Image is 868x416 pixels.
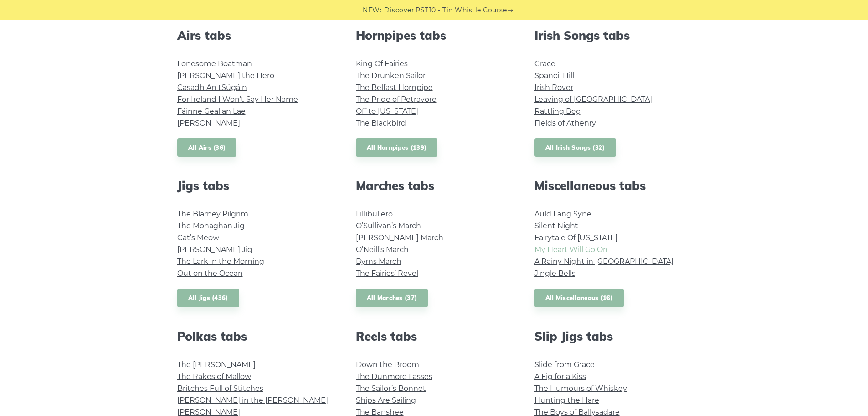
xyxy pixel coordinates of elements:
[356,107,418,116] a: Off to [US_STATE]
[356,210,393,218] a: Lillibullero
[534,221,578,230] a: Silent Night
[356,372,432,381] a: The Dunmore Lasses
[177,83,247,92] a: Casadh An tSúgáin
[177,372,251,381] a: The Rakes of Mallow
[177,233,219,242] a: Cat’s Meow
[177,71,274,80] a: [PERSON_NAME] the Hero
[177,221,245,230] a: The Monaghan Jig
[534,210,591,218] a: Auld Lang Syne
[177,95,298,104] a: For Ireland I Won’t Say Her Name
[177,384,263,393] a: Britches Full of Stitches
[177,179,334,193] h2: Jigs tabs
[534,372,586,381] a: A Fig for a Kiss
[363,5,381,16] span: NEW:
[534,233,618,242] a: Fairytale Of [US_STATE]
[356,360,419,369] a: Down the Broom
[534,245,608,254] a: My Heart Will Go On
[534,384,627,393] a: The Humours of Whiskey
[177,138,237,157] a: All Airs (36)
[356,59,408,68] a: King Of Fairies
[356,221,421,230] a: O’Sullivan’s March
[356,257,401,266] a: Byrns March
[356,329,513,343] h2: Reels tabs
[177,396,328,405] a: [PERSON_NAME] in the [PERSON_NAME]
[534,360,595,369] a: Slide from Grace
[356,83,433,92] a: The Belfast Hornpipe
[356,396,416,405] a: Ships Are Sailing
[356,28,513,42] h2: Hornpipes tabs
[177,289,239,307] a: All Jigs (436)
[356,179,513,193] h2: Marches tabs
[534,59,555,68] a: Grace
[177,107,246,116] a: Fáinne Geal an Lae
[534,396,599,405] a: Hunting the Hare
[177,59,252,68] a: Lonesome Boatman
[384,5,414,16] span: Discover
[356,233,443,242] a: [PERSON_NAME] March
[534,95,652,104] a: Leaving of [GEOGRAPHIC_DATA]
[356,71,426,80] a: The Drunken Sailor
[416,5,507,16] a: PST10 - Tin Whistle Course
[534,269,575,278] a: Jingle Bells
[534,179,691,193] h2: Miscellaneous tabs
[534,71,574,80] a: Spancil Hill
[534,107,581,116] a: Rattling Bog
[356,245,409,254] a: O’Neill’s March
[534,28,691,42] h2: Irish Songs tabs
[177,360,256,369] a: The [PERSON_NAME]
[177,329,334,343] h2: Polkas tabs
[356,138,438,157] a: All Hornpipes (139)
[177,119,240,127] a: [PERSON_NAME]
[534,329,691,343] h2: Slip Jigs tabs
[177,28,334,42] h2: Airs tabs
[356,119,406,127] a: The Blackbird
[534,83,573,92] a: Irish Rover
[534,138,616,157] a: All Irish Songs (32)
[534,289,624,307] a: All Miscellaneous (16)
[177,245,252,254] a: [PERSON_NAME] Jig
[356,384,426,393] a: The Sailor’s Bonnet
[177,257,264,266] a: The Lark in the Morning
[177,269,243,278] a: Out on the Ocean
[356,289,428,307] a: All Marches (37)
[356,95,437,104] a: The Pride of Petravore
[356,269,418,278] a: The Fairies’ Revel
[177,210,248,218] a: The Blarney Pilgrim
[534,257,673,266] a: A Rainy Night in [GEOGRAPHIC_DATA]
[534,119,596,127] a: Fields of Athenry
